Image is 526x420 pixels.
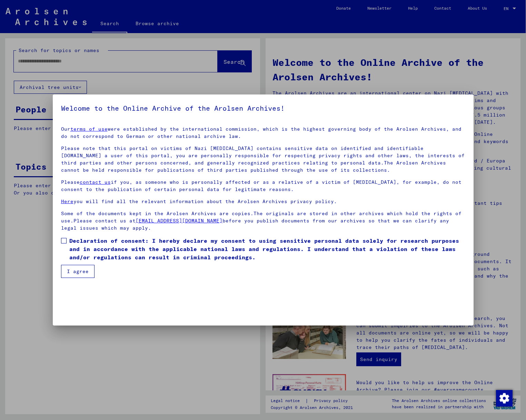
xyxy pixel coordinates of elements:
div: Change consent [496,390,512,406]
p: you will find all the relevant information about the Arolsen Archives privacy policy. [61,198,465,205]
p: Some of the documents kept in the Arolsen Archives are copies.The originals are stored in other a... [61,210,465,232]
img: Change consent [496,390,513,407]
a: contact us [80,179,111,185]
h5: Welcome to the Online Archive of the Arolsen Archives! [61,103,465,114]
a: Here [61,198,73,204]
p: Our were established by the international commission, which is the highest governing body of the ... [61,126,465,140]
p: Please note that this portal on victims of Nazi [MEDICAL_DATA] contains sensitive data on identif... [61,145,465,174]
a: terms of use [70,126,108,132]
button: I agree [61,265,95,278]
span: Declaration of consent: I hereby declare my consent to using sensitive personal data solely for r... [69,237,465,261]
p: Please if you, as someone who is personally affected or as a relative of a victim of [MEDICAL_DAT... [61,179,465,193]
a: [EMAIL_ADDRESS][DOMAIN_NAME] [136,218,222,224]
